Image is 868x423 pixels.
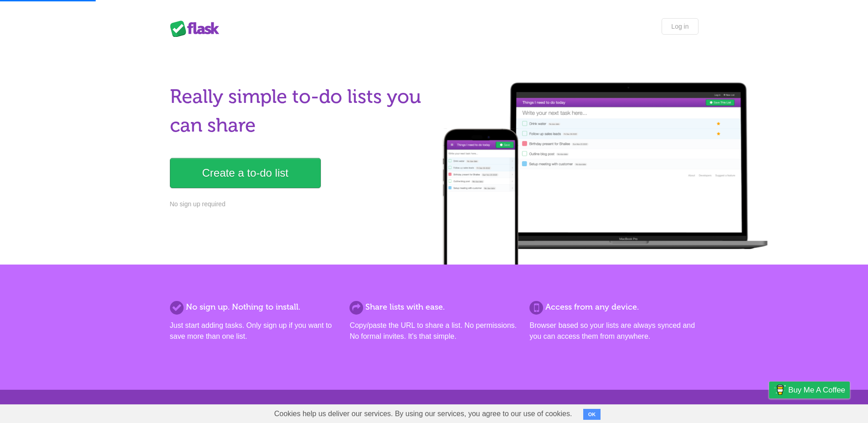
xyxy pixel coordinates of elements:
h2: No sign up. Nothing to install. [170,301,339,313]
div: Flask Lists [170,20,225,37]
h2: Share lists with ease. [349,301,518,313]
a: Buy me a coffee [769,382,850,398]
p: Just start adding tasks. Only sign up if you want to save more than one list. [170,320,339,342]
img: Buy me a coffee [774,382,786,398]
h2: Access from any device. [529,301,698,313]
p: Browser based so your lists are always synced and you can access them from anywhere. [529,320,698,342]
h1: Really simple to-do lists you can share [170,82,429,140]
span: Cookies help us deliver our services. By using our services, you agree to our use of cookies. [265,405,581,423]
span: Buy me a coffee [788,382,845,398]
button: OK [583,409,601,420]
a: Log in [662,18,698,35]
p: No sign up required [170,199,429,209]
p: Copy/paste the URL to share a list. No permissions. No formal invites. It's that simple. [349,320,518,342]
a: Create a to-do list [170,158,321,188]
